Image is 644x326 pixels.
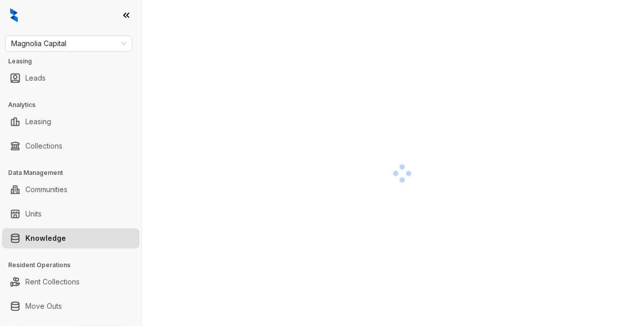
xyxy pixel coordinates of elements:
[2,136,139,156] li: Collections
[25,68,46,88] a: Leads
[10,8,18,22] img: logo
[2,179,139,200] li: Communities
[2,112,139,132] li: Leasing
[25,179,67,200] a: Communities
[2,68,139,88] li: Leads
[11,36,126,51] span: Magnolia Capital
[25,136,62,156] a: Collections
[2,272,139,292] li: Rent Collections
[8,57,141,66] h3: Leasing
[25,272,80,292] a: Rent Collections
[25,204,42,224] a: Units
[8,100,141,110] h3: Analytics
[2,204,139,224] li: Units
[25,228,66,248] a: Knowledge
[2,296,139,316] li: Move Outs
[2,228,139,248] li: Knowledge
[8,168,141,177] h3: Data Management
[25,112,51,132] a: Leasing
[25,296,62,316] a: Move Outs
[8,261,141,270] h3: Resident Operations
